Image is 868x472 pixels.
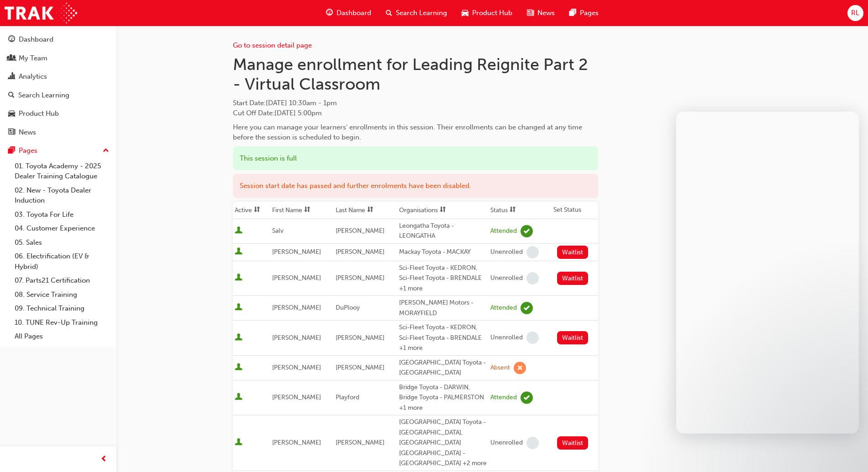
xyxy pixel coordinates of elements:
span: news-icon [8,129,15,137]
span: Cut Off Date : [DATE] 5:00pm [233,109,322,117]
span: [PERSON_NAME] [336,364,384,371]
div: [GEOGRAPHIC_DATA] Toyota - [GEOGRAPHIC_DATA], [GEOGRAPHIC_DATA] [GEOGRAPHIC_DATA] - [GEOGRAPHIC_D... [399,417,487,469]
span: News [537,8,555,18]
span: learningRecordVerb_ABSENT-icon [514,362,526,374]
span: RL [851,8,859,18]
span: [DATE] 10:30am - 1pm [266,99,337,107]
span: sorting-icon [254,206,260,214]
span: Playford [336,393,359,401]
span: [PERSON_NAME] [272,304,321,311]
button: Waitlist [557,436,589,450]
div: Leongatha Toyota - LEONGATHA [399,221,487,241]
a: search-iconSearch Learning [379,4,454,22]
a: Dashboard [4,31,113,48]
div: [PERSON_NAME] Motors - MORAYFIELD [399,298,487,318]
button: Waitlist [557,272,589,285]
a: Go to session detail page [233,41,312,49]
button: Pages [4,142,113,159]
span: [PERSON_NAME] [336,227,384,235]
a: 02. New - Toyota Dealer Induction [11,183,113,208]
span: User is active [235,438,242,447]
span: [PERSON_NAME] [272,439,321,446]
div: Mackay Toyota - MACKAY [399,247,487,257]
span: learningRecordVerb_ATTEND-icon [521,302,533,314]
div: Analytics [19,71,47,82]
span: [PERSON_NAME] [272,364,321,371]
a: pages-iconPages [562,4,606,22]
th: Toggle SortBy [233,202,270,219]
span: pages-icon [569,7,576,19]
span: prev-icon [100,454,107,465]
div: This session is full [233,146,598,171]
div: My Team [19,53,47,64]
span: people-icon [8,54,15,63]
div: Product Hub [19,108,59,119]
div: [GEOGRAPHIC_DATA] Toyota - [GEOGRAPHIC_DATA] [399,358,487,378]
span: User is active [235,393,242,402]
a: Search Learning [4,87,113,104]
span: Salv [272,227,284,235]
div: Dashboard [19,34,53,45]
a: News [4,124,113,141]
span: news-icon [527,7,534,19]
div: Attended [490,304,517,312]
th: Set Status [552,202,598,219]
span: sorting-icon [367,206,374,214]
span: Product Hub [472,8,512,18]
button: Waitlist [557,331,589,344]
iframe: Intercom live chat [676,112,859,434]
button: RL [847,5,863,21]
span: Start Date : [233,98,598,108]
div: Unenrolled [490,248,523,257]
a: 10. TUNE Rev-Up Training [11,316,113,330]
div: Pages [19,145,37,156]
span: search-icon [8,91,15,100]
a: 05. Sales [11,236,113,250]
span: search-icon [386,7,392,19]
span: [PERSON_NAME] [336,439,384,446]
span: sorting-icon [510,206,516,214]
th: Toggle SortBy [489,202,552,219]
span: chart-icon [8,73,15,81]
div: Here you can manage your learners' enrollments in this session. Their enrollments can be changed ... [233,122,598,143]
span: [PERSON_NAME] [272,274,321,282]
div: Attended [490,227,517,236]
span: [PERSON_NAME] [336,248,384,256]
div: Unenrolled [490,274,523,283]
span: [PERSON_NAME] [272,393,321,401]
div: Absent [490,364,510,372]
span: [PERSON_NAME] [336,274,384,282]
span: learningRecordVerb_NONE-icon [526,272,539,284]
a: car-iconProduct Hub [454,4,520,22]
span: guage-icon [8,36,15,44]
div: Session start date has passed and further enrolments have been disabled. [233,174,598,198]
a: All Pages [11,329,113,343]
span: [PERSON_NAME] [272,248,321,256]
a: Product Hub [4,105,113,122]
span: [PERSON_NAME] [272,334,321,342]
a: 06. Electrification (EV & Hybrid) [11,249,113,274]
h1: Manage enrollment for Leading Reignite Part 2 - Virtual Classroom [233,54,598,94]
span: guage-icon [326,7,333,19]
a: My Team [4,50,113,67]
div: Unenrolled [490,333,523,342]
span: learningRecordVerb_NONE-icon [526,332,539,344]
span: Search Learning [396,8,447,18]
span: Dashboard [337,8,371,18]
button: DashboardMy TeamAnalyticsSearch LearningProduct HubNews [4,29,113,142]
a: 09. Technical Training [11,301,113,316]
span: DuPlooy [336,304,360,311]
span: User is active [235,226,242,236]
th: Toggle SortBy [270,202,334,219]
span: learningRecordVerb_NONE-icon [526,246,539,258]
div: Sci-Fleet Toyota - KEDRON, Sci-Fleet Toyota - BRENDALE +1 more [399,322,487,354]
th: Toggle SortBy [397,202,489,219]
span: learningRecordVerb_ATTEND-icon [521,225,533,237]
span: User is active [235,247,242,257]
a: 07. Parts21 Certification [11,274,113,288]
a: guage-iconDashboard [319,4,379,22]
div: Bridge Toyota - DARWIN, Bridge Toyota - PALMERSTON +1 more [399,382,487,413]
a: 04. Customer Experience [11,221,113,236]
span: User is active [235,363,242,372]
